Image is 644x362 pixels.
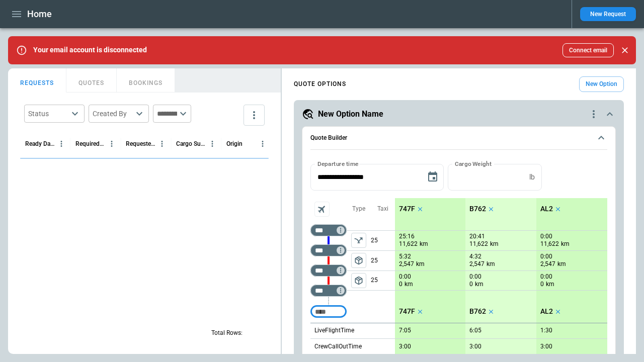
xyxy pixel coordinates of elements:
[469,343,481,350] p: 3:00
[33,46,147,54] p: Your email account is disconnected
[126,140,155,147] div: Requested Route
[244,105,265,126] button: more
[588,108,600,120] div: quote-option-actions
[469,307,486,316] p: B762
[155,137,169,150] button: Requested Route column menu
[540,233,552,240] p: 0:00
[310,127,607,150] button: Quote Builder
[546,280,554,289] p: km
[399,260,414,268] p: 2,547
[399,240,418,248] p: 11,622
[310,264,347,277] div: Too short
[351,253,366,268] span: Type of sector
[399,280,403,289] p: 0
[455,159,492,168] label: Cargo Weight
[399,327,411,334] p: 7:05
[8,68,66,93] button: REQUESTS
[314,202,330,217] span: Aircraft selection
[469,273,481,281] p: 0:00
[226,140,243,147] div: Origin
[314,326,354,335] p: LiveFlightTime
[399,205,415,213] p: 747F
[490,240,499,248] p: km
[310,135,347,141] h6: Quote Builder
[579,76,624,92] button: New Option
[55,137,68,150] button: Ready Date & Time (UTC) column menu
[317,159,359,168] label: Departure time
[294,82,346,86] h4: QUOTE OPTIONS
[487,260,495,268] p: km
[66,68,117,93] button: QUOTES
[540,273,552,281] p: 0:00
[399,343,411,350] p: 3:00
[405,280,413,289] p: km
[540,280,544,289] p: 0
[351,233,366,248] button: left aligned
[469,280,473,289] p: 0
[540,307,553,316] p: AL2
[318,109,383,120] h5: New Option Name
[352,205,365,213] p: Type
[562,43,614,57] button: Connect email
[371,271,395,290] p: 25
[469,327,481,334] p: 6:05
[310,224,347,236] div: Too short
[27,8,52,20] h1: Home
[420,240,428,248] p: km
[354,255,364,265] span: package_2
[529,173,535,182] p: lb
[469,240,488,248] p: 11,622
[399,273,411,281] p: 0:00
[540,253,552,260] p: 0:00
[351,273,366,288] button: left aligned
[176,140,206,147] div: Cargo Summary
[540,343,552,350] p: 3:00
[93,109,133,119] div: Created By
[540,260,555,268] p: 2,547
[416,260,425,268] p: km
[618,39,632,61] div: dismiss
[557,260,566,268] p: km
[469,260,485,268] p: 2,547
[75,140,105,147] div: Required Date & Time (UTC)
[580,7,636,21] button: New Request
[399,233,415,240] p: 25:16
[469,205,486,213] p: B762
[302,108,616,120] button: New Option Namequote-option-actions
[28,109,68,119] div: Status
[561,240,570,248] p: km
[540,240,559,248] p: 11,622
[399,253,411,260] p: 5:32
[371,251,395,270] p: 25
[540,205,553,213] p: AL2
[314,342,362,351] p: CrewCallOutTime
[310,285,347,297] div: Too short
[351,253,366,268] button: left aligned
[540,327,552,334] p: 1:30
[469,253,481,260] p: 4:32
[351,233,366,248] span: Type of sector
[256,137,269,150] button: Origin column menu
[354,276,364,286] span: package_2
[423,167,443,187] button: Choose date, selected date is Sep 10, 2025
[475,280,484,289] p: km
[206,137,219,150] button: Cargo Summary column menu
[25,140,55,147] div: Ready Date & Time (UTC)
[618,43,632,57] button: Close
[117,68,175,93] button: BOOKINGS
[310,244,347,256] div: Too short
[469,233,485,240] p: 20:41
[211,329,243,337] p: Total Rows:
[105,137,118,150] button: Required Date & Time (UTC) column menu
[351,273,366,288] span: Type of sector
[377,205,388,213] p: Taxi
[310,306,347,318] div: Too short
[371,231,395,250] p: 25
[399,307,415,316] p: 747F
